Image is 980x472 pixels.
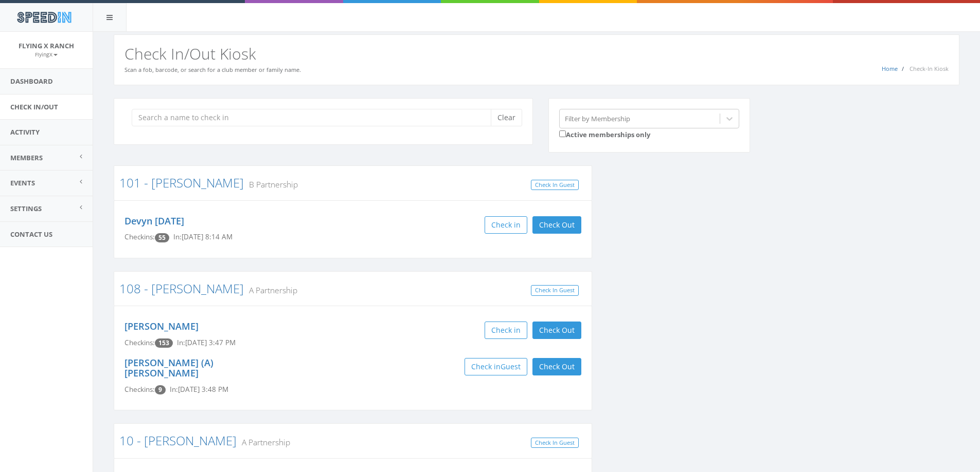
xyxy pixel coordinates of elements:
[35,49,58,59] a: FlyingX
[882,65,898,72] a: Home
[10,230,52,239] span: Contact Us
[177,338,236,347] span: In: [DATE] 3:47 PM
[124,215,184,227] a: Devyn [DATE]
[12,8,76,27] img: speedin_logo.png
[531,180,579,191] a: Check In Guest
[465,358,527,375] button: Check inGuest
[124,45,949,62] h2: Check In/Out Kiosk
[559,130,566,137] input: Active memberships only
[244,285,297,296] small: A Partnership
[155,338,173,348] span: Checkin count
[119,280,244,297] a: 108 - [PERSON_NAME]
[124,356,213,379] a: [PERSON_NAME] (A) [PERSON_NAME]
[501,362,521,371] span: Guest
[124,385,155,394] span: Checkins:
[124,66,301,73] small: Scan a fob, barcode, or search for a club member or family name.
[531,438,579,448] a: Check In Guest
[19,41,74,50] span: Flying X Ranch
[170,385,228,394] span: In: [DATE] 3:48 PM
[155,385,166,394] span: Checkin count
[910,65,949,72] span: Check-In Kiosk
[124,338,155,347] span: Checkins:
[532,358,581,375] button: Check Out
[559,128,650,140] label: Active memberships only
[119,432,237,449] a: 10 - [PERSON_NAME]
[565,114,630,123] div: Filter by Membership
[485,216,527,234] button: Check in
[491,109,522,126] button: Clear
[155,233,169,242] span: Checkin count
[124,320,199,332] a: [PERSON_NAME]
[532,322,581,339] button: Check Out
[35,51,58,58] small: FlyingX
[532,216,581,234] button: Check Out
[124,232,155,241] span: Checkins:
[10,153,43,162] span: Members
[485,322,527,339] button: Check in
[237,437,290,448] small: A Partnership
[10,178,35,187] span: Events
[531,285,579,296] a: Check In Guest
[244,179,298,190] small: B Partnership
[119,174,244,191] a: 101 - [PERSON_NAME]
[10,204,42,213] span: Settings
[173,232,233,241] span: In: [DATE] 8:14 AM
[132,109,498,126] input: Search a name to check in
